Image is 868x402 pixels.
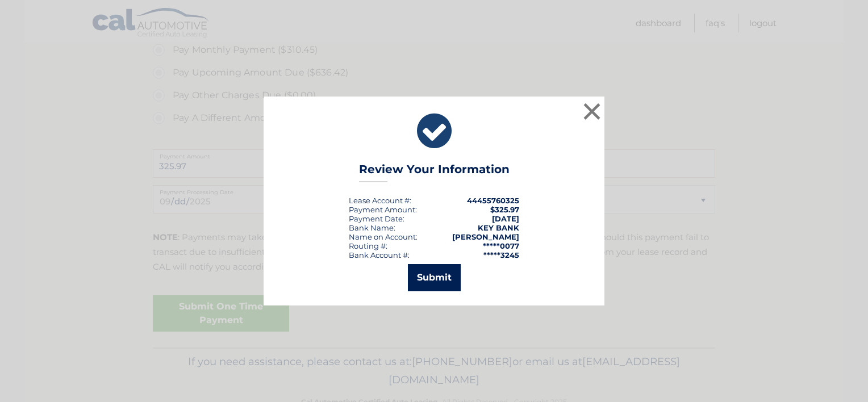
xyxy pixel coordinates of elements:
span: Payment Date [349,214,403,223]
button: × [581,100,603,123]
span: $325.97 [490,205,519,214]
div: : [349,214,404,223]
div: Name on Account: [349,232,418,241]
button: Submit [408,264,461,291]
div: Payment Amount: [349,205,417,214]
div: Bank Account #: [349,250,410,259]
strong: [PERSON_NAME] [452,232,519,241]
span: [DATE] [492,214,519,223]
h3: Review Your Information [359,162,510,182]
div: Bank Name: [349,223,395,232]
strong: 44455760325 [467,196,519,205]
div: Lease Account #: [349,196,411,205]
strong: KEY BANK [478,223,519,232]
div: Routing #: [349,241,387,250]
